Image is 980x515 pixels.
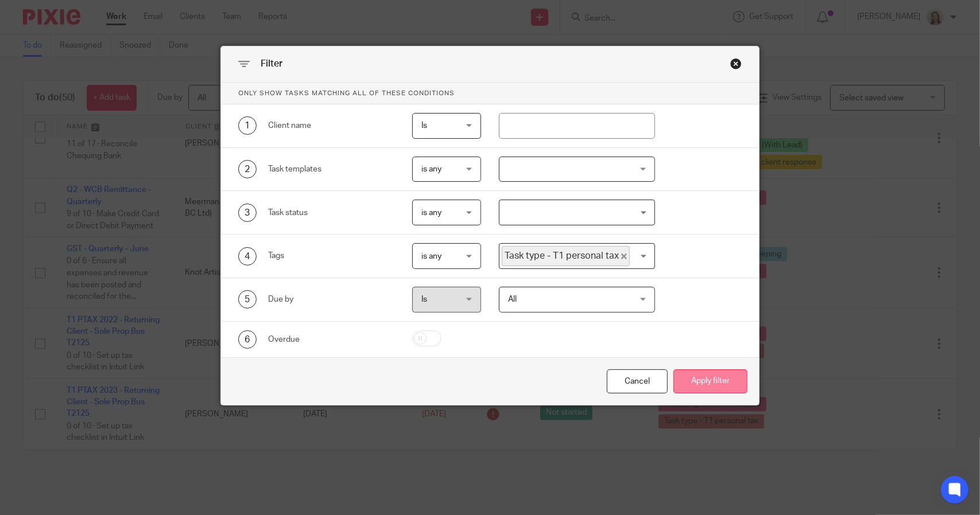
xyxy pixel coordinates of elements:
div: Tags [268,250,394,262]
div: Close this dialog window [730,58,742,69]
div: Close this dialog window [607,369,668,394]
div: 2 [238,160,257,178]
span: is any [421,165,441,173]
span: All [508,295,517,303]
div: Due by [268,294,394,305]
input: Search for option [631,246,648,266]
input: Search for option [501,202,648,223]
div: 1 [238,116,257,135]
p: Only show tasks matching all of these conditions [221,83,759,104]
span: Is [421,295,427,303]
div: Overdue [268,334,394,345]
span: is any [421,209,441,217]
div: Search for option [499,200,654,225]
div: Task status [268,207,394,219]
button: Deselect Task type - T1 personal tax [621,253,627,259]
div: 3 [238,204,257,222]
div: Client name [268,120,394,131]
span: Filter [261,59,282,68]
div: 5 [238,290,257,309]
div: 4 [238,247,257,266]
span: Is [421,122,427,130]
div: Search for option [499,243,654,269]
button: Apply filter [673,369,747,394]
div: 6 [238,330,257,349]
span: Task type - T1 personal tax [502,246,630,266]
span: is any [421,252,441,260]
div: Task templates [268,163,394,175]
